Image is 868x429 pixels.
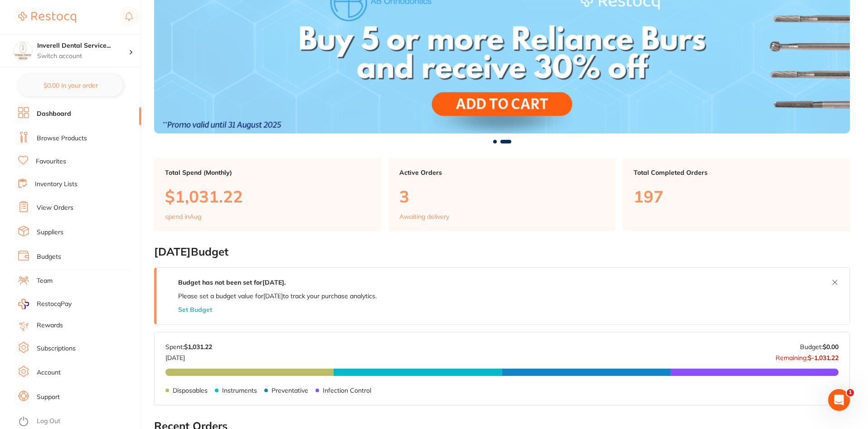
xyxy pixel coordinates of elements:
[37,393,60,402] a: Support
[37,134,87,143] a: Browse Products
[37,368,61,377] a: Account
[178,292,377,300] p: Please set a budget value for [DATE] to track your purchase analytics.
[173,387,208,394] p: Disposables
[178,306,212,313] button: Set Budget
[634,187,839,206] p: 197
[165,343,212,350] p: Spent:
[37,252,61,261] a: Budgets
[37,344,76,353] a: Subscriptions
[18,12,76,23] img: Restocq Logo
[36,157,66,166] a: Favourites
[37,109,71,118] a: Dashboard
[399,169,605,176] p: Active Orders
[634,169,839,176] p: Total Completed Orders
[828,389,850,411] iframe: Intercom live chat
[399,187,605,206] p: 3
[165,187,370,206] p: $1,031.22
[808,354,839,362] strong: $-1,031.22
[18,414,138,429] button: Log Out
[37,417,60,426] a: Log Out
[14,42,32,60] img: Inverell Dental Services
[388,158,616,232] a: Active Orders3Awaiting delivery
[37,203,73,212] a: View Orders
[178,278,286,286] strong: Budget has not been set for [DATE] .
[323,387,371,394] p: Infection Control
[18,7,76,28] a: Restocq Logo
[154,246,850,258] h2: [DATE] Budget
[800,343,839,350] p: Budget:
[18,299,29,309] img: RestocqPay
[37,276,53,286] a: Team
[37,41,129,50] h4: Inverell Dental Services
[272,387,308,394] p: Preventative
[37,52,129,61] p: Switch account
[18,74,123,96] button: $0.00 in your order
[154,158,381,232] a: Total Spend (Monthly)$1,031.22spend inAug
[399,213,449,220] p: Awaiting delivery
[184,343,212,351] strong: $1,031.22
[623,158,850,232] a: Total Completed Orders197
[165,213,201,220] p: spend in Aug
[823,343,839,351] strong: $0.00
[37,321,63,330] a: Rewards
[222,387,257,394] p: Instruments
[165,169,370,176] p: Total Spend (Monthly)
[847,389,854,396] span: 1
[776,350,839,361] p: Remaining:
[37,228,63,237] a: Suppliers
[35,180,78,189] a: Inventory Lists
[18,299,72,309] a: RestocqPay
[165,350,212,361] p: [DATE]
[37,300,72,309] span: RestocqPay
